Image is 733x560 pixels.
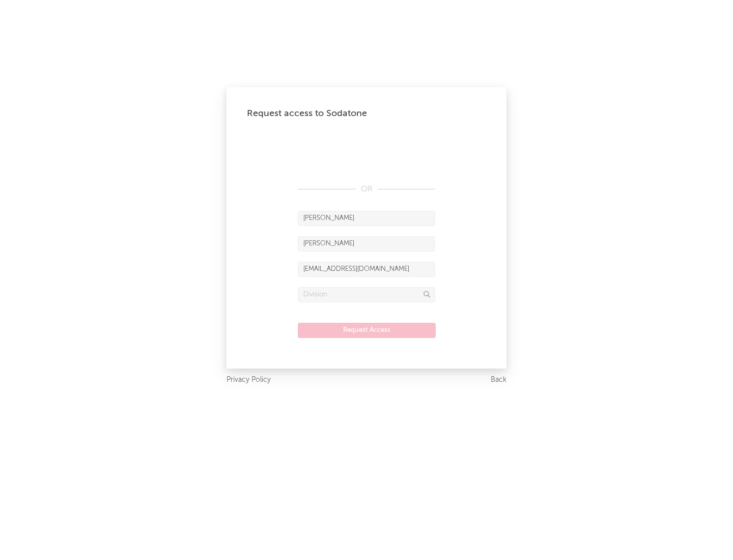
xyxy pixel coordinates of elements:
div: OR [298,183,435,195]
input: Division [298,287,435,302]
input: Email [298,262,435,277]
div: Request access to Sodatone [247,107,486,120]
a: Back [491,374,506,386]
input: Last Name [298,236,435,251]
button: Request Access [298,323,436,338]
a: Privacy Policy [227,374,271,386]
input: First Name [298,211,435,226]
